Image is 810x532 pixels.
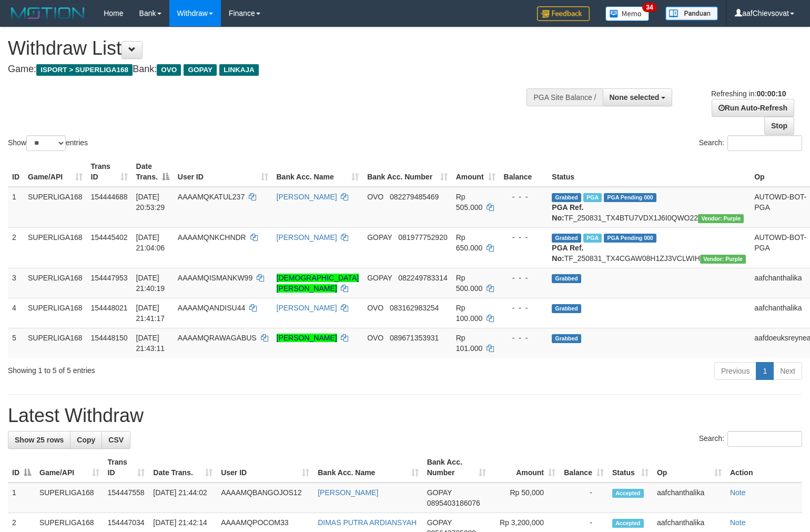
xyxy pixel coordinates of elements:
[490,483,560,513] td: Rp 50,000
[699,431,802,447] label: Search:
[653,483,726,513] td: aafchanthalika
[272,157,363,187] th: Bank Acc. Name: activate to sort column ascending
[456,334,483,353] span: Rp 101.000
[726,453,802,483] th: Action
[87,157,132,187] th: Trans ID: activate to sort column ascending
[184,64,217,76] span: GOPAY
[24,328,87,358] td: SUPERLIGA168
[136,193,165,212] span: [DATE] 20:53:29
[24,268,87,298] td: SUPERLIGA168
[714,362,756,380] a: Previous
[608,453,653,483] th: Status: activate to sort column ascending
[8,328,24,358] td: 5
[698,214,744,223] span: Vendor URL: https://trx4.1velocity.biz
[8,187,24,228] td: 1
[8,157,24,187] th: ID
[727,135,802,151] input: Search:
[398,233,447,242] span: Copy 081977752920 to clipboard
[277,334,337,342] a: [PERSON_NAME]
[583,193,602,202] span: Marked by aafsoycanthlai
[504,333,544,343] div: - - -
[699,135,802,151] label: Search:
[552,304,581,313] span: Grabbed
[313,453,422,483] th: Bank Acc. Name: activate to sort column ascending
[552,334,581,343] span: Grabbed
[367,274,392,282] span: GOPAY
[537,6,590,21] img: Feedback.jpg
[277,233,337,242] a: [PERSON_NAME]
[8,227,24,268] td: 2
[605,6,650,21] img: Button%20Memo.svg
[560,483,608,513] td: -
[712,99,794,117] a: Run Auto-Refresh
[24,187,87,228] td: SUPERLIGA168
[456,274,483,293] span: Rp 500.000
[427,488,452,497] span: GOPAY
[773,362,802,380] a: Next
[149,483,217,513] td: [DATE] 21:44:02
[603,88,673,106] button: None selected
[136,233,165,252] span: [DATE] 21:04:06
[132,157,174,187] th: Date Trans.: activate to sort column descending
[178,274,252,282] span: AAAAMQISMANKW99
[500,157,548,187] th: Balance
[552,234,581,243] span: Grabbed
[390,334,439,342] span: Copy 089671353931 to clipboard
[653,453,726,483] th: Op: activate to sort column ascending
[764,117,794,135] a: Stop
[217,483,313,513] td: AAAAMQBANGOJOS12
[610,93,660,102] span: None selected
[367,193,383,201] span: OVO
[427,499,480,507] span: Copy 0895403186076 to clipboard
[91,334,128,342] span: 154448150
[548,227,750,268] td: TF_250831_TX4CGAW08H1ZJ3VCLWIH
[174,157,272,187] th: User ID: activate to sort column ascending
[178,233,246,242] span: AAAAMQNKCHNDR
[8,135,88,151] label: Show entries
[149,453,217,483] th: Date Trans.: activate to sort column ascending
[552,203,583,222] b: PGA Ref. No:
[35,483,104,513] td: SUPERLIGA168
[398,274,447,282] span: Copy 082249783314 to clipboard
[367,334,383,342] span: OVO
[456,233,483,252] span: Rp 650.000
[367,304,383,312] span: OVO
[730,488,746,497] a: Note
[277,304,337,312] a: [PERSON_NAME]
[504,192,544,202] div: - - -
[604,193,656,202] span: PGA Pending
[104,483,149,513] td: 154447558
[548,157,750,187] th: Status
[318,488,378,497] a: [PERSON_NAME]
[390,193,439,201] span: Copy 082279485469 to clipboard
[24,227,87,268] td: SUPERLIGA168
[390,304,439,312] span: Copy 083162983254 to clipboard
[583,234,602,243] span: Marked by aafchhiseyha
[8,361,330,376] div: Showing 1 to 5 of 5 entries
[8,431,70,449] a: Show 25 rows
[91,193,128,201] span: 154444688
[427,518,452,527] span: GOPAY
[15,436,64,444] span: Show 25 rows
[504,303,544,313] div: - - -
[612,519,644,528] span: Accepted
[665,6,718,21] img: panduan.png
[36,64,133,76] span: ISPORT > SUPERLIGA168
[548,187,750,228] td: TF_250831_TX4BTU7VDX1J6I0QWO22
[178,304,245,312] span: AAAAMQANDISU44
[8,453,35,483] th: ID: activate to sort column descending
[727,431,802,447] input: Search:
[8,64,530,75] h4: Game: Bank:
[178,334,257,342] span: AAAAMQRAWAGABUS
[91,274,128,282] span: 154447953
[77,436,95,444] span: Copy
[8,298,24,328] td: 4
[136,274,165,293] span: [DATE] 21:40:19
[102,431,130,449] a: CSV
[560,453,608,483] th: Balance: activate to sort column ascending
[8,38,530,59] h1: Withdraw List
[26,135,66,151] select: Showentries
[24,157,87,187] th: Game/API: activate to sort column ascending
[504,273,544,283] div: - - -
[552,274,581,283] span: Grabbed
